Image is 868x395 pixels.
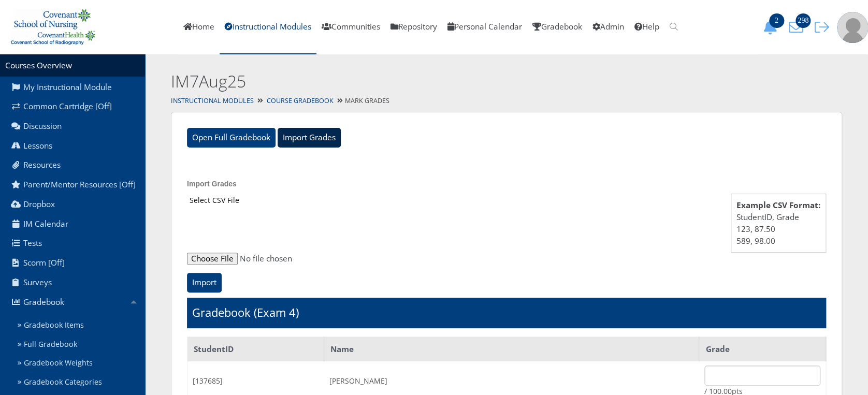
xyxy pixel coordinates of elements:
[785,21,811,32] a: 298
[330,344,354,355] strong: Name
[705,344,729,355] strong: Grade
[759,20,785,35] button: 2
[145,94,868,109] div: Mark Grades
[736,200,820,211] strong: Example CSV Format:
[171,96,254,105] a: Instructional Modules
[769,13,784,28] span: 2
[171,70,694,93] h2: IM7Aug25
[785,20,811,35] button: 298
[5,60,72,71] a: Courses Overview
[187,128,276,148] input: Open Full Gradebook
[194,344,234,355] strong: StudentID
[267,96,334,105] a: Course Gradebook
[187,273,222,292] input: Import
[192,304,299,320] h1: Gradebook (Exam 4)
[278,128,341,148] input: Import Grades
[759,21,785,32] a: 2
[13,373,145,392] a: Gradebook Categories
[13,335,145,354] a: Full Gradebook
[837,12,868,43] img: user-profile-default-picture.png
[795,13,811,28] span: 298
[187,194,242,207] label: Select CSV File
[13,354,145,373] a: Gradebook Weights
[13,316,145,335] a: Gradebook Items
[187,179,237,189] legend: Import Grades
[731,194,826,253] div: StudentID, Grade 123, 87.50 589, 98.00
